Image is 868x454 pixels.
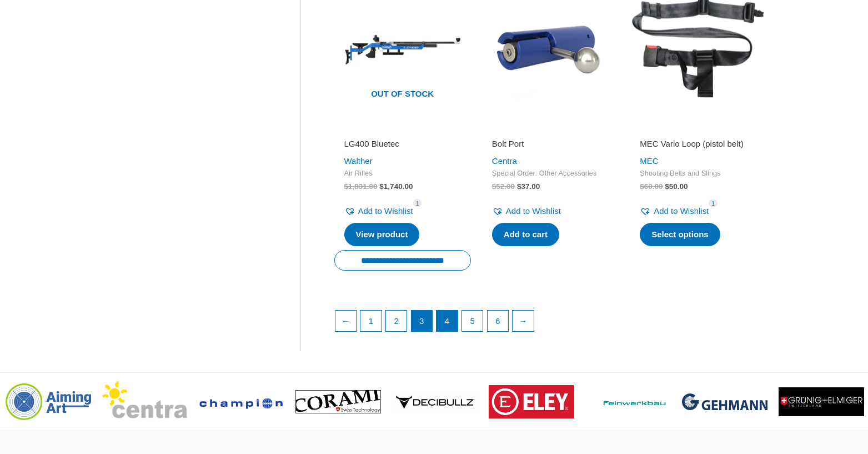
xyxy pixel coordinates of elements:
span: Add to Wishlist [654,206,709,216]
bdi: 60.00 [640,182,663,191]
a: Bolt Port [492,138,609,153]
h2: LG400 Bluetec [344,138,461,149]
a: Add to cart: “Bolt Port” [492,223,559,246]
iframe: Customer reviews powered by Trustpilot [640,123,756,136]
bdi: 50.00 [665,182,688,191]
a: Page 2 [386,311,407,332]
span: Special Order: Other Accessories [492,169,609,178]
a: Page 4 [436,311,458,332]
a: Page 5 [462,311,483,332]
span: Page 3 [412,311,433,332]
bdi: 1,740.00 [379,182,413,191]
a: ← [335,311,357,332]
span: Shooting Belts and Slings [640,169,756,178]
a: Centra [492,156,517,166]
a: Add to Wishlist [492,203,561,219]
a: Page 1 [360,311,382,332]
a: MEC [640,156,658,166]
a: → [513,311,534,332]
span: $ [344,182,349,191]
h2: MEC Vario Loop (pistol belt) [640,138,756,149]
span: Add to Wishlist [506,206,561,216]
bdi: 1,831.00 [344,182,378,191]
a: LG400 Bluetec [344,138,461,153]
bdi: 52.00 [492,182,515,191]
a: Walther [344,156,373,166]
a: Read more about “LG400 Bluetec” [344,223,420,246]
bdi: 37.00 [517,182,540,191]
a: Add to Wishlist [344,203,413,219]
span: Add to Wishlist [358,206,413,216]
span: $ [517,182,521,191]
span: $ [665,182,669,191]
a: Select options for “MEC Vario Loop (pistol belt)” [640,223,720,246]
a: Add to Wishlist [640,203,709,219]
span: Out of stock [343,82,463,108]
img: brand logo [489,385,574,418]
h2: Bolt Port [492,138,609,149]
a: Page 6 [488,311,509,332]
span: $ [492,182,496,191]
iframe: Customer reviews powered by Trustpilot [492,123,609,136]
nav: Product Pagination [334,310,767,338]
span: 1 [709,199,718,207]
a: MEC Vario Loop (pistol belt) [640,138,756,153]
span: $ [379,182,384,191]
iframe: Customer reviews powered by Trustpilot [344,123,461,136]
span: Air Rifles [344,169,461,178]
span: 1 [413,199,422,207]
span: $ [640,182,644,191]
